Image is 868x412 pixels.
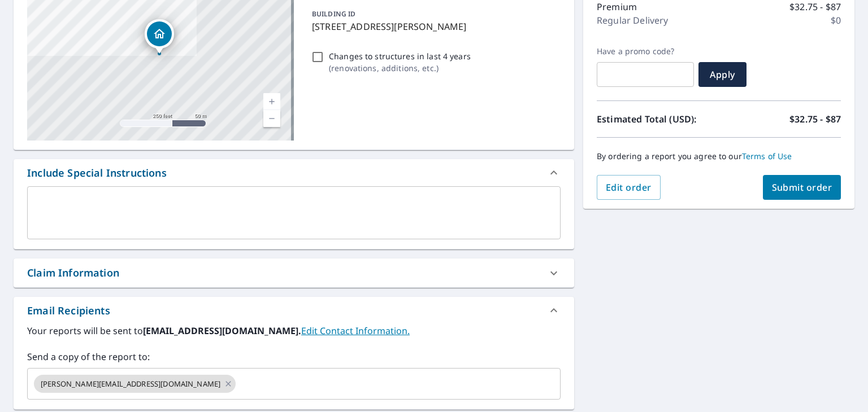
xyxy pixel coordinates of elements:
[329,50,471,62] p: Changes to structures in last 4 years
[698,62,747,87] button: Apply
[606,181,652,194] span: Edit order
[27,350,561,363] label: Send a copy of the report to:
[14,258,574,287] div: Claim Information
[597,175,661,200] button: Edit order
[27,265,119,280] div: Claim Information
[14,297,574,324] div: Email Recipients
[263,93,280,110] a: Current Level 17, Zoom In
[27,324,561,338] label: Your reports will be sent to
[708,68,737,81] span: Apply
[831,14,841,27] p: $0
[34,375,236,393] div: [PERSON_NAME][EMAIL_ADDRESS][DOMAIN_NAME]
[145,19,174,54] div: Dropped pin, building 1, Residential property, 550 15th Ave N South Saint Paul, MN 55075
[27,165,167,181] div: Include Special Instructions
[772,181,832,194] span: Submit order
[301,325,410,337] a: EditContactInfo
[14,159,574,186] div: Include Special Instructions
[312,20,556,33] p: [STREET_ADDRESS][PERSON_NAME]
[143,325,301,337] b: [EMAIL_ADDRESS][DOMAIN_NAME].
[789,112,841,126] p: $32.75 - $87
[763,175,841,200] button: Submit order
[597,112,719,126] p: Estimated Total (USD):
[34,379,227,389] span: [PERSON_NAME][EMAIL_ADDRESS][DOMAIN_NAME]
[597,46,694,56] label: Have a promo code?
[742,151,792,161] a: Terms of Use
[597,14,668,27] p: Regular Delivery
[597,151,841,161] p: By ordering a report you agree to our
[27,303,110,318] div: Email Recipients
[263,110,280,127] a: Current Level 17, Zoom Out
[329,62,471,74] p: ( renovations, additions, etc. )
[312,9,355,19] p: BUILDING ID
